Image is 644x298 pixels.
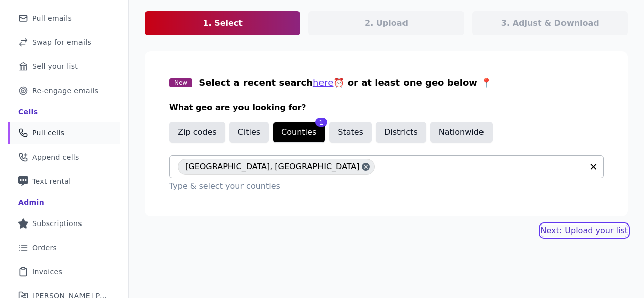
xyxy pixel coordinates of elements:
a: Pull cells [8,122,120,144]
p: Type & select your counties [169,180,604,192]
span: New [169,78,192,87]
a: Pull emails [8,7,120,29]
a: Append cells [8,146,120,168]
span: Re-engage emails [32,86,98,96]
span: Swap for emails [32,37,91,47]
button: Cities [229,122,269,143]
a: Orders [8,237,120,259]
span: Text rental [32,176,71,186]
a: Subscriptions [8,212,120,235]
button: States [329,122,372,143]
span: Invoices [32,267,62,277]
span: Orders [32,243,57,253]
div: Admin [18,197,44,207]
div: 1 [315,118,328,127]
span: Pull emails [32,13,72,23]
button: here [313,76,334,90]
button: Zip codes [169,122,225,143]
button: Nationwide [430,122,493,143]
p: 1. Select [203,17,243,29]
p: 3. Adjust & Download [501,17,599,29]
a: Next: Upload your list [541,225,628,237]
a: Re-engage emails [8,80,120,102]
h3: What geo are you looking for? [169,102,604,114]
span: Append cells [32,152,79,162]
a: Text rental [8,170,120,192]
a: 1. Select [145,11,300,35]
span: [GEOGRAPHIC_DATA], [GEOGRAPHIC_DATA] [185,159,360,175]
p: 2. Upload [365,17,408,29]
a: Sell your list [8,55,120,78]
span: Select a recent search ⏰ or at least one geo below 📍 [199,77,492,88]
span: Subscriptions [32,218,82,229]
a: Invoices [8,261,120,283]
a: Swap for emails [8,31,120,53]
span: Pull cells [32,128,64,138]
button: Districts [376,122,426,143]
button: Counties [273,122,325,143]
div: Cells [18,107,38,117]
span: Sell your list [32,61,78,71]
